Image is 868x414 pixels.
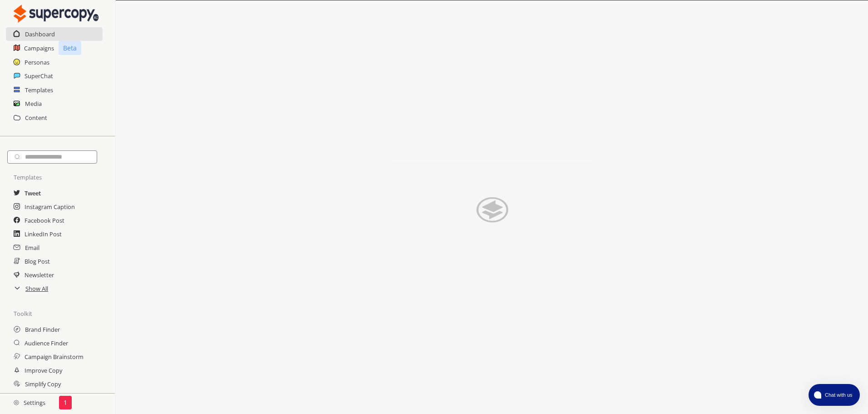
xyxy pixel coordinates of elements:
a: Campaign Brainstorm [25,350,84,364]
button: atlas-launcher [809,384,860,406]
span: Chat with us [821,391,854,399]
a: Brand Finder [25,323,60,336]
img: Close [14,400,19,405]
a: SuperChat [25,69,53,83]
a: Blog Post [25,254,50,268]
a: Instagram Caption [25,200,75,214]
a: Simplify Copy [25,377,61,391]
a: Newsletter [25,268,54,282]
a: Personas [25,55,49,69]
a: Content [25,111,47,125]
a: Media [25,97,42,110]
a: Expand Copy [25,391,60,404]
img: Close [14,5,99,23]
a: Email [25,241,39,254]
a: Improve Copy [25,364,62,377]
img: Close [392,162,592,253]
a: Templates [25,83,53,97]
a: Facebook Post [25,214,64,227]
a: Campaigns [24,41,54,55]
a: LinkedIn Post [25,227,62,241]
a: Show All [25,282,48,295]
p: Beta [59,41,81,55]
p: 1 [64,399,67,406]
a: Audience Finder [25,336,68,350]
a: Tweet [25,186,41,200]
a: Dashboard [25,27,55,41]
